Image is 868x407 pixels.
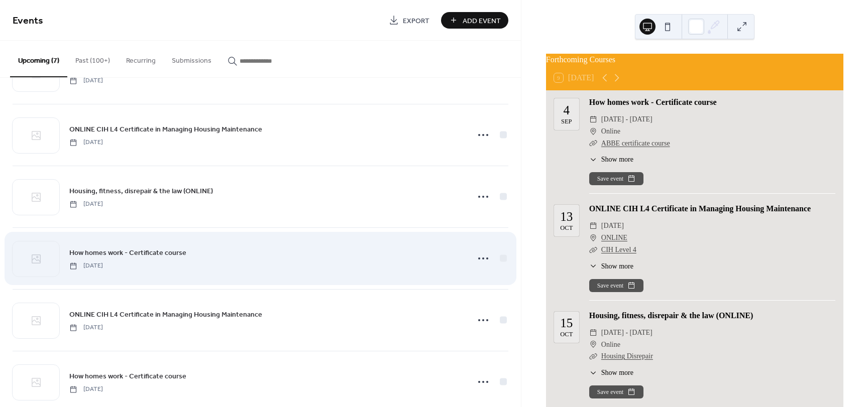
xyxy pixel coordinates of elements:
a: How homes work - Certificate course [69,247,186,258]
span: How homes work - Certificate course [69,248,186,258]
span: Online [601,125,620,138]
div: ​ [589,350,597,362]
span: ONLINE CIH L4 Certificate in Managing Housing Maintenance [69,124,262,135]
span: [DATE] - [DATE] [601,327,653,339]
button: Add Event [441,12,508,29]
button: Save event [589,279,643,292]
span: Show more [601,261,633,272]
span: [DATE] [69,261,103,270]
a: ABBE certificate course [601,140,670,147]
span: [DATE] [69,138,103,147]
button: Save event [589,172,643,185]
a: ONLINE CIH L4 Certificate in Managing Housing Maintenance [69,123,262,135]
div: ​ [589,125,597,138]
a: Housing Disrepair [601,352,653,360]
a: How homes work - Certificate course [69,370,186,382]
span: [DATE] - [DATE] [601,113,653,125]
a: Housing, fitness, disrepair & the law (ONLINE) [589,311,753,320]
button: Submissions [164,41,220,76]
a: How homes work - Certificate course [589,98,717,106]
div: ​ [589,339,597,351]
div: 13 [560,210,573,223]
a: ONLINE CIH L4 Certificate in Managing Housing Maintenance [69,309,262,320]
button: ​Show more [589,261,633,272]
button: ​Show more [589,154,633,165]
a: ONLINE CIH L4 Certificate in Managing Housing Maintenance [589,204,811,213]
a: CIH Level 4 [601,246,636,253]
span: Export [403,16,429,26]
span: [DATE] [69,323,103,332]
div: Sep [561,118,572,125]
div: Oct [560,331,573,338]
button: Recurring [118,41,164,76]
span: ONLINE CIH L4 Certificate in Managing Housing Maintenance [69,310,262,320]
span: [DATE] [69,76,103,85]
button: Past (100+) [67,41,118,76]
span: [DATE] [601,220,624,232]
a: Housing, fitness, disrepair & the law (ONLINE) [69,185,213,197]
span: Housing, fitness, disrepair & the law (ONLINE) [69,186,213,197]
div: ​ [589,261,597,272]
span: Show more [601,154,633,165]
div: ​ [589,113,597,125]
div: 15 [560,317,573,329]
button: Save event [589,385,643,398]
span: Events [13,11,43,31]
span: How homes work - Certificate course [69,371,186,382]
div: ​ [589,327,597,339]
a: ONLINE [601,232,627,244]
div: ​ [589,138,597,150]
button: ​Show more [589,367,633,378]
button: Upcoming (7) [10,41,67,77]
div: Oct [560,225,573,231]
div: ​ [589,220,597,232]
div: ​ [589,244,597,256]
div: ​ [589,367,597,378]
span: Add Event [463,16,501,26]
div: ​ [589,232,597,244]
div: 4 [564,104,570,116]
span: Show more [601,367,633,378]
span: [DATE] [69,385,103,394]
a: Export [381,12,437,29]
span: [DATE] [69,200,103,209]
div: ​ [589,154,597,165]
div: Forthcoming Courses [546,54,843,66]
span: Online [601,339,620,351]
